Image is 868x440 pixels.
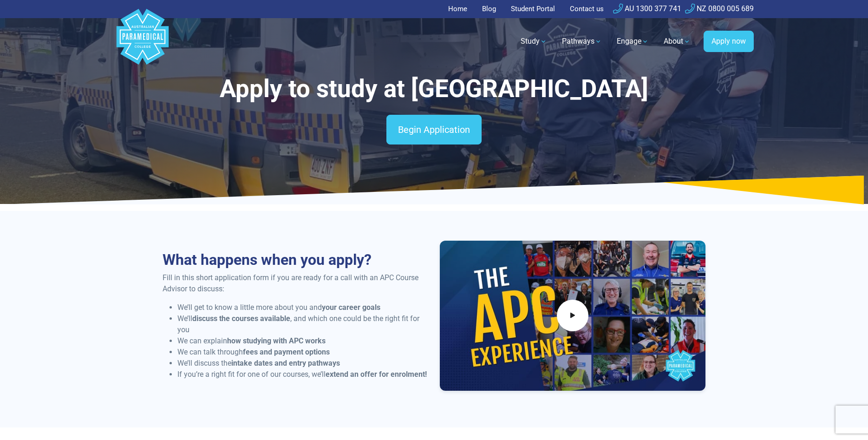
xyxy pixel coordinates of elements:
strong: extend an offer for enrolment! [326,370,427,379]
strong: discuss the courses available [192,314,290,323]
h1: Apply to study at [GEOGRAPHIC_DATA] [163,74,706,104]
li: We can talk through [177,347,429,358]
strong: fees and payment options [243,348,330,356]
a: Pathways [556,28,607,54]
a: AU 1300 377 741 [613,4,681,13]
p: Fill in this short application form if you are ready for a call with an APC Course Advisor to dis... [163,272,429,295]
li: We’ll get to know a little more about you and [177,302,429,313]
a: Study [515,28,553,54]
a: NZ 0800 005 689 [685,4,754,13]
li: We can explain [177,335,429,347]
strong: intake dates and entry pathways [231,359,340,368]
li: If you’re a right fit for one of our courses, we’ll [177,369,429,380]
a: Apply now [704,31,754,52]
li: We’ll discuss the [177,358,429,369]
a: Australian Paramedical College [115,18,170,65]
a: About [658,28,696,54]
strong: how studying with APC works [227,336,326,345]
a: Begin Application [386,115,482,144]
a: Engage [611,28,654,54]
li: We’ll , and which one could be the right fit for you [177,313,429,335]
strong: your career goals [322,303,380,312]
h2: What happens when you apply? [163,251,429,269]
